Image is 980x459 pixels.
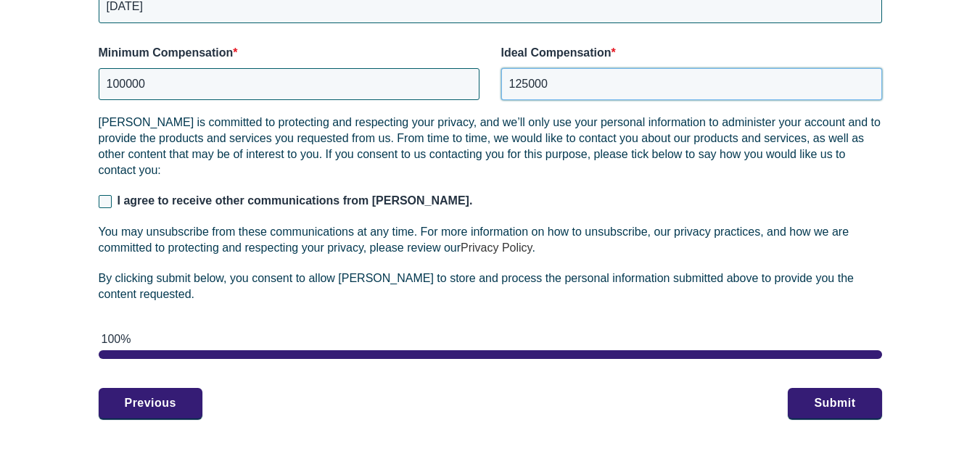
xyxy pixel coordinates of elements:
[118,194,473,207] span: I agree to receive other communications from [PERSON_NAME].
[102,331,882,347] div: 100%
[99,224,882,256] p: You may unsubscribe from these communications at any time. For more information on how to unsubsc...
[99,270,882,302] p: By clicking submit below, you consent to allow [PERSON_NAME] to store and process the personal in...
[99,195,112,208] input: I agree to receive other communications from [PERSON_NAME].
[501,68,882,100] input: Monthly in USD
[788,388,881,418] button: Submit
[99,115,882,178] p: [PERSON_NAME] is committed to protecting and respecting your privacy, and we’ll only use your per...
[99,350,882,359] div: page 2 of 2
[501,46,612,59] span: Ideal Compensation
[99,388,202,418] button: Previous
[99,68,479,100] input: Monthly in USD
[461,241,532,254] a: Privacy Policy
[99,46,234,59] span: Minimum Compensation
